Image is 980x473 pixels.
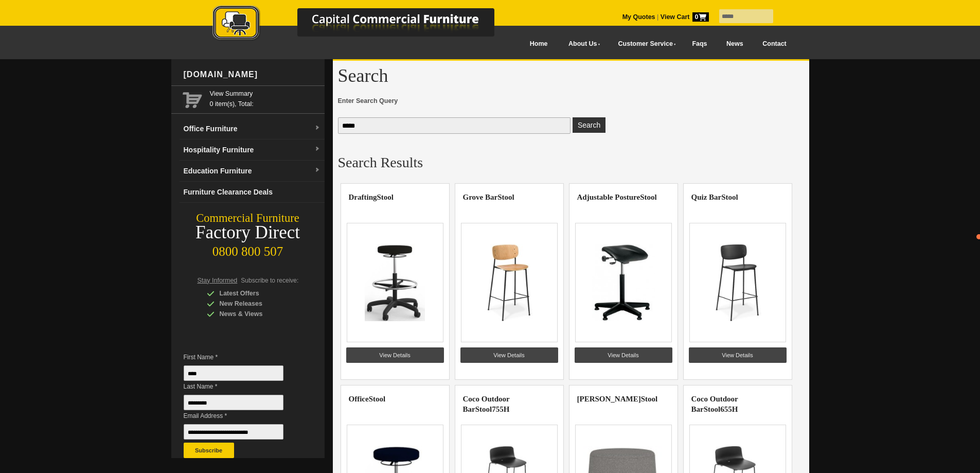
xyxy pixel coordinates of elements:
a: Customer Service [607,32,682,56]
a: Faqs [683,32,717,56]
span: 0 [692,12,709,22]
span: 0 item(s), Total: [210,89,320,108]
a: Office Furnituredropdown [180,118,325,139]
img: Capital Commercial Furniture Logo [184,5,544,43]
highlight: Stool [640,193,657,201]
span: Email Address * [184,411,299,421]
a: DraftingStool [349,193,394,201]
button: Subscribe [184,443,234,458]
a: Coco Outdoor BarStool755H [463,395,510,413]
a: OfficeStool [349,395,386,403]
a: About Us [557,32,607,56]
img: dropdown [314,146,320,152]
span: Last Name * [184,381,299,392]
a: Hospitality Furnituredropdown [180,139,325,161]
a: Coco Outdoor BarStool655H [691,395,738,413]
span: Stay Informed [198,277,238,284]
input: Enter Search Query [338,117,571,134]
strong: View Cart [661,13,709,21]
highlight: Stool [377,193,394,201]
highlight: Stool [497,193,514,201]
a: Grove BarStool [463,193,514,201]
a: View Details [575,347,672,363]
a: View Summary [210,89,320,99]
highlight: Stool [369,395,386,403]
a: Contact [753,32,796,56]
div: News & Views [207,309,305,319]
highlight: Stool [704,405,721,413]
div: 0800 800 507 [171,239,325,259]
a: Adjustable PostureStool [577,193,657,201]
h2: Search Results [338,155,804,170]
highlight: Stool [475,405,492,413]
div: [DOMAIN_NAME] [180,59,325,90]
img: dropdown [314,125,320,131]
div: Factory Direct [171,225,325,240]
highlight: Stool [721,193,738,201]
a: View Details [346,347,444,363]
h1: Search [338,66,804,85]
a: View Details [460,347,558,363]
span: Enter Search Query [338,96,804,106]
div: Commercial Furniture [171,211,325,225]
img: dropdown [314,167,320,173]
span: Subscribe to receive: [241,277,298,284]
a: View Cart0 [658,13,708,21]
a: My Quotes [622,13,655,21]
a: Furniture Clearance Deals [180,182,325,203]
input: Last Name * [184,395,283,410]
a: Capital Commercial Furniture Logo [184,5,544,46]
highlight: Stool [641,395,658,403]
a: News [717,32,753,56]
div: New Releases [207,299,305,309]
a: Quiz BarStool [691,193,738,201]
span: First Name * [184,352,299,362]
div: Latest Offers [207,288,305,299]
a: [PERSON_NAME]Stool [577,395,658,403]
button: Enter Search Query [573,117,605,133]
a: Education Furnituredropdown [180,161,325,182]
input: Email Address * [184,424,283,440]
a: View Details [689,347,787,363]
input: First Name * [184,365,283,381]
